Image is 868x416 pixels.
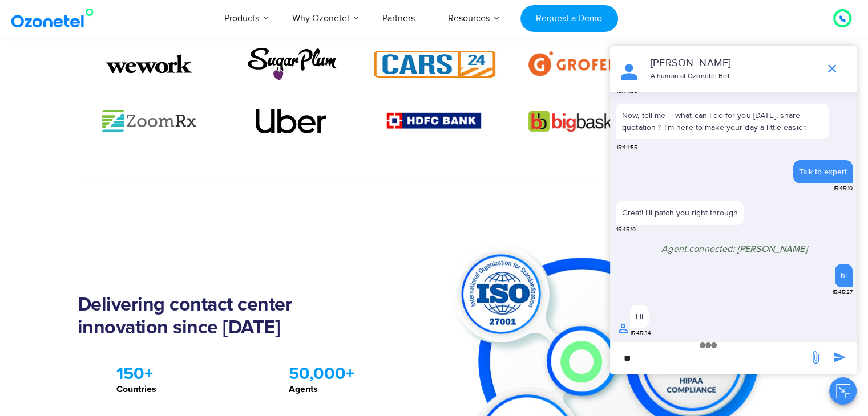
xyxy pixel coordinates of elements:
[821,57,843,80] span: end chat or minimize
[520,5,618,32] a: Request a Demo
[841,270,847,282] div: hi
[833,185,853,193] span: 15:45:10
[636,311,643,323] div: Hi
[289,385,318,394] strong: Agents
[622,207,738,219] p: Great! I'll patch you right through
[616,348,803,369] div: new-msg-input
[828,346,851,369] span: send message
[289,365,354,382] strong: 50,000+
[630,329,651,338] span: 15:45:34
[799,166,847,178] div: Talk to expert
[616,104,829,139] p: Now, tell me – what can I do for you [DATE], share quotation ? I'm here to make your day a little...
[116,385,156,394] strong: Countries
[804,346,827,369] span: send message
[616,144,637,152] span: 15:44:55
[661,243,808,255] span: Agent connected: [PERSON_NAME]
[651,71,814,81] p: A human at Ozonetel Bot
[651,56,814,71] p: [PERSON_NAME]
[829,377,857,405] button: Close chat
[832,288,853,297] span: 15:45:27
[616,226,636,234] span: 15:45:10
[78,294,377,340] h2: Delivering contact center innovation since [DATE]
[116,365,153,382] strong: 150+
